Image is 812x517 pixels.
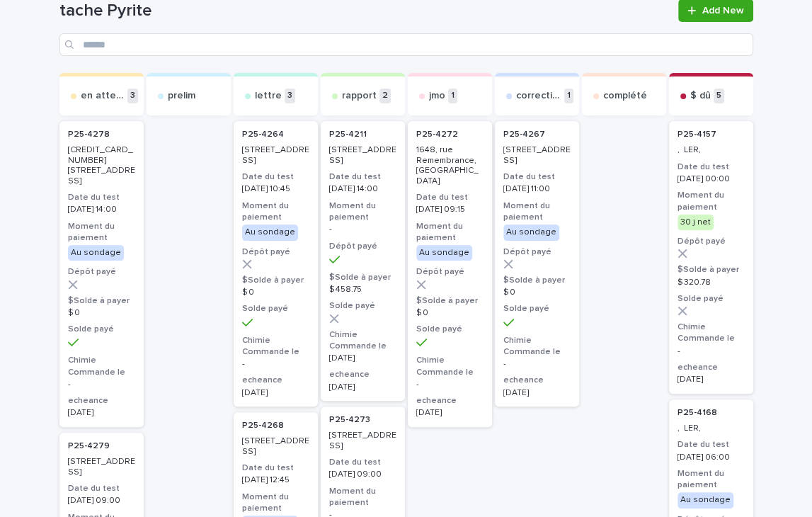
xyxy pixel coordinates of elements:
p: [DATE] [329,382,396,392]
div: Au sondage [68,245,124,261]
p: [DATE] 00:00 [677,174,745,184]
a: P25-4272 1648, rue Remembrance, [GEOGRAPHIC_DATA]Date du test[DATE] 09:15Moment du paiementAu son... [408,121,492,427]
p: en attente [81,90,125,102]
h3: Solde payé [503,303,571,314]
h3: $Solde à payer [503,275,571,286]
p: 3 [285,89,295,103]
p: lettre [255,90,282,102]
p: [DATE] [416,408,484,418]
p: P25-4268 [242,421,284,431]
h3: Date du test [329,171,396,183]
h3: echeance [677,362,745,373]
p: [STREET_ADDRESS] [329,145,396,166]
p: - [677,346,745,356]
h3: echeance [416,395,484,407]
h1: tache Pyrite [59,1,670,21]
p: $ 458.75 [329,285,396,295]
p: - [503,359,571,369]
a: P25-4157 , LER,Date du test[DATE] 00:00Moment du paiement30 j netDépôt payé$Solde à payer$ 320.78... [669,121,753,394]
p: [DATE] [242,388,309,398]
h3: Date du test [329,457,396,468]
h3: Chimie Commande le [677,322,745,344]
h3: Date du test [416,192,484,203]
p: [STREET_ADDRESS] [329,431,396,451]
a: P25-4211 [STREET_ADDRESS]Date du test[DATE] 14:00Moment du paiement-Dépôt payé$Solde à payer$ 458... [321,121,405,401]
h3: $Solde à payer [416,295,484,307]
a: P25-4267 [STREET_ADDRESS]Date du test[DATE] 11:00Moment du paiementAu sondageDépôt payé$Solde à p... [495,121,579,407]
p: $ 0 [416,308,484,318]
p: $ 0 [242,288,309,297]
div: Au sondage [503,225,559,240]
p: correction exp [516,90,561,102]
h3: Solde payé [68,324,135,335]
p: P25-4264 [242,130,284,140]
div: 30 j net [677,215,714,230]
h3: Moment du paiement [329,200,396,223]
p: [DATE] 14:00 [68,205,135,215]
h3: echeance [329,369,396,380]
h3: Date du test [68,483,135,494]
h3: $Solde à payer [242,275,309,286]
h3: Moment du paiement [677,468,745,491]
h3: $Solde à payer [68,295,135,307]
p: rapport [342,90,377,102]
p: P25-4278 [68,130,110,140]
div: P25-4264 [STREET_ADDRESS]Date du test[DATE] 10:45Moment du paiementAu sondageDépôt payé$Solde à p... [234,121,318,407]
p: P25-4267 [503,130,545,140]
p: P25-4272 [416,130,458,140]
p: , LER, [677,145,745,155]
h3: Date du test [242,462,309,474]
p: P25-4211 [329,130,367,140]
h3: Dépôt payé [503,246,571,258]
h3: Date du test [503,171,571,183]
span: Add New [702,6,744,16]
p: , LER, [677,424,745,433]
p: 1648, rue Remembrance, [GEOGRAPHIC_DATA] [416,145,484,186]
p: [DATE] 09:00 [68,496,135,506]
h3: Date du test [677,161,745,173]
div: Au sondage [677,492,733,508]
h3: $Solde à payer [677,264,745,275]
p: [DATE] [329,353,396,363]
p: P25-4273 [329,415,370,425]
h3: Moment du paiement [503,200,571,223]
h3: echeance [242,375,309,386]
h3: Chimie Commande le [242,335,309,358]
p: 2 [379,89,391,103]
h3: echeance [68,395,135,407]
h3: Chimie Commande le [416,355,484,377]
p: - [68,380,135,390]
h3: Solde payé [329,300,396,312]
h3: Moment du paiement [68,221,135,244]
h3: Moment du paiement [242,200,309,223]
p: jmo [429,90,445,102]
p: - [329,225,396,234]
p: $ dû [690,90,711,102]
input: Search [59,33,753,56]
h3: Dépôt payé [677,236,745,247]
p: [DATE] 11:00 [503,184,571,194]
p: P25-4157 [677,130,716,140]
p: [STREET_ADDRESS] [68,457,135,477]
div: Au sondage [242,225,298,240]
p: [DATE] 12:45 [242,475,309,485]
p: [STREET_ADDRESS] [242,436,309,457]
a: P25-4278 [CREDIT_CARD_NUMBER][STREET_ADDRESS]Date du test[DATE] 14:00Moment du paiementAu sondage... [59,121,144,427]
p: [DATE] 09:00 [329,470,396,479]
p: [DATE] [68,408,135,418]
h3: Solde payé [242,303,309,314]
h3: Date du test [677,439,745,450]
p: [DATE] [503,388,571,398]
h3: Moment du paiement [677,190,745,212]
p: P25-4168 [677,408,717,418]
p: - [416,380,484,390]
p: [STREET_ADDRESS] [242,145,309,166]
h3: $Solde à payer [329,272,396,283]
p: complété [603,90,647,102]
p: [DATE] 14:00 [329,184,396,194]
